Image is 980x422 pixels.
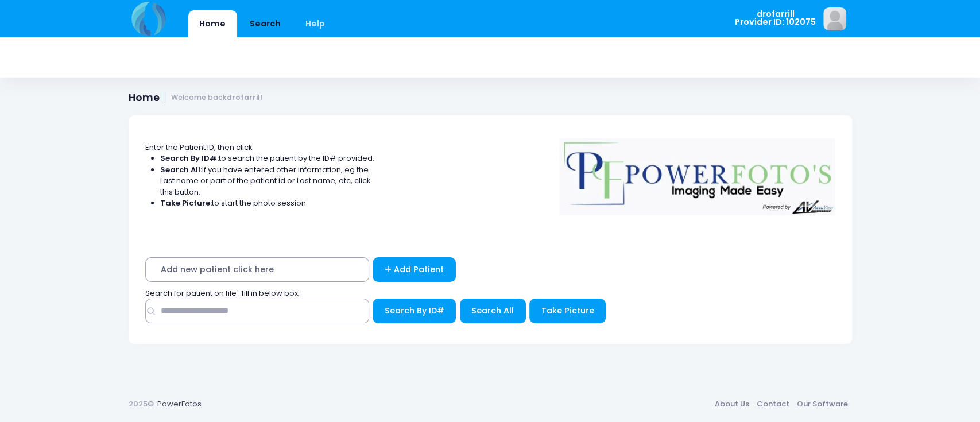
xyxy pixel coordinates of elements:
[711,394,753,415] a: About Us
[227,92,262,102] strong: drofarrill
[823,7,846,30] img: image
[145,288,300,299] span: Search for patient on file : fill in below box;
[160,198,375,209] li: to start the photo session.
[171,94,262,102] small: Welcome back
[145,257,369,282] span: Add new patient click here
[160,164,202,175] strong: Search All:
[373,299,456,323] button: Search By ID#
[160,164,375,198] li: If you have entered other information, eg the Last name or part of the patient id or Last name, e...
[385,305,444,316] span: Search By ID#
[373,257,456,282] a: Add Patient
[460,299,526,323] button: Search All
[160,198,212,208] strong: Take Picture:
[735,10,816,26] span: drofarrill Provider ID: 102075
[188,10,237,37] a: Home
[239,10,292,37] a: Search
[471,305,514,316] span: Search All
[541,305,594,316] span: Take Picture
[753,394,793,415] a: Contact
[294,10,336,37] a: Help
[529,299,606,323] button: Take Picture
[129,92,263,104] h1: Home
[129,398,154,409] span: 2025©
[160,153,375,164] li: to search the patient by the ID# provided.
[145,142,253,153] span: Enter the Patient ID, then click
[157,398,202,409] a: PowerFotos
[553,130,840,215] img: Logo
[793,394,852,415] a: Our Software
[160,153,219,164] strong: Search By ID#:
